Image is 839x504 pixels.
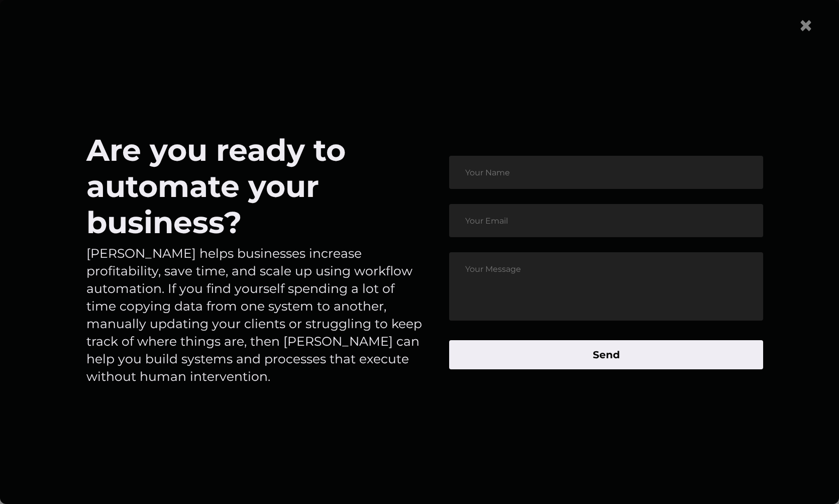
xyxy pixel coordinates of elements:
[798,10,813,41] span: ×
[449,340,763,369] button: Send
[449,204,763,237] input: Your Email
[449,156,763,189] input: Your Name
[790,5,821,46] button: Close
[86,132,424,241] h1: Are you ready to automate your business?
[86,245,424,385] p: [PERSON_NAME] helps businesses increase profitability, save time, and scale up using workflow aut...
